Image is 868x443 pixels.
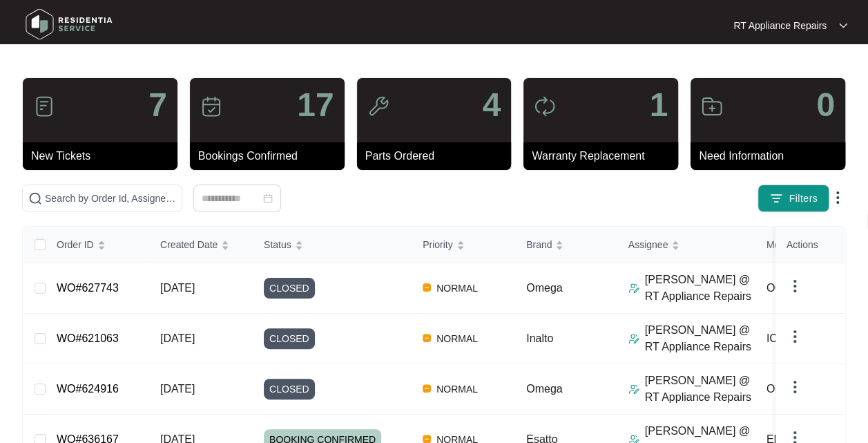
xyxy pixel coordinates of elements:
span: Status [264,237,291,252]
span: Order ID [57,237,94,252]
button: filter iconFilters [758,185,829,212]
img: icon [534,95,556,117]
th: Created Date [149,227,253,263]
span: [DATE] [160,332,195,344]
img: Vercel Logo [423,384,431,393]
p: 1 [649,88,668,122]
p: New Tickets [31,148,177,164]
img: dropdown arrow [829,189,846,206]
p: Parts Ordered [365,148,512,164]
p: [PERSON_NAME] @ RT Appliance Repairs [645,272,755,305]
img: dropdown arrow [787,379,803,395]
img: icon [33,95,55,117]
span: CLOSED [264,379,315,399]
span: [DATE] [160,282,195,294]
img: icon [367,95,389,117]
img: icon [701,95,723,117]
span: Filters [789,191,818,206]
span: Inalto [526,332,553,344]
span: Model [766,237,793,252]
th: Assignee [617,227,755,263]
span: CLOSED [264,278,315,299]
p: Bookings Confirmed [198,148,345,164]
span: Created Date [160,237,218,252]
p: 17 [297,88,334,122]
img: Assigner Icon [628,384,639,395]
img: filter icon [769,191,783,205]
p: RT Appliance Repairs [733,19,827,32]
th: Priority [412,227,515,263]
a: WO#627743 [57,282,119,294]
img: dropdown arrow [787,328,803,345]
a: WO#621063 [57,332,119,344]
img: search-icon [28,191,42,205]
img: dropdown arrow [839,22,847,29]
p: Need Information [699,148,845,164]
a: WO#624916 [57,383,119,395]
p: 7 [148,88,167,122]
p: [PERSON_NAME] @ RT Appliance Repairs [645,322,755,355]
img: Assigner Icon [628,283,639,294]
span: Assignee [628,237,668,252]
span: NORMAL [431,280,483,296]
img: icon [200,95,222,117]
img: Vercel Logo [423,283,431,292]
img: residentia service logo [21,3,117,45]
input: Search by Order Id, Assignee Name, Customer Name, Brand and Model [45,191,176,206]
span: Omega [526,282,562,294]
p: 4 [483,88,501,122]
th: Actions [775,227,845,263]
img: Vercel Logo [423,334,431,342]
span: CLOSED [264,328,315,349]
p: 0 [816,88,835,122]
th: Brand [515,227,617,263]
th: Order ID [46,227,149,263]
p: [PERSON_NAME] @ RT Appliance Repairs [645,373,755,406]
span: Omega [526,383,562,395]
span: [DATE] [160,383,195,395]
span: NORMAL [431,381,483,397]
img: dropdown arrow [787,278,803,294]
img: Assigner Icon [628,333,639,344]
span: NORMAL [431,330,483,347]
span: Brand [526,237,552,252]
p: Warranty Replacement [532,148,678,164]
span: Priority [423,237,453,252]
th: Status [253,227,412,263]
img: Vercel Logo [423,435,431,443]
